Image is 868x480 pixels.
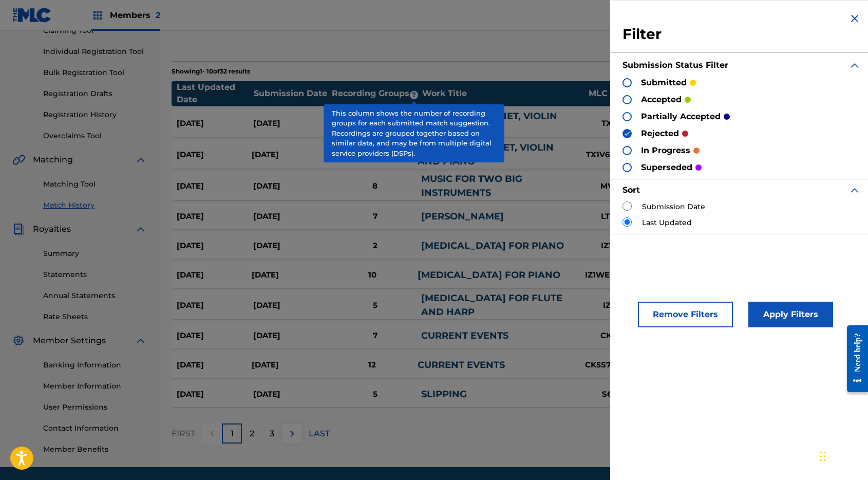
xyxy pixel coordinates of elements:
div: 10 [327,149,418,161]
a: Statements [43,269,147,280]
p: Showing 1 - 10 of 32 results [172,67,250,76]
div: [DATE] [177,300,253,311]
div: 7 [329,330,421,342]
img: expand [848,59,861,71]
a: Summary [43,248,147,259]
a: Match History [43,200,147,211]
a: Matching Tool [43,179,147,190]
img: Top Rightsholders [91,9,104,22]
div: MLC Song Code [584,87,661,100]
img: expand [135,223,147,235]
a: Individual Registration Tool [43,46,147,57]
div: [DATE] [252,359,327,371]
img: checkbox [624,130,631,137]
div: Last Updated Date [177,81,254,106]
a: Registration History [43,109,147,120]
div: [DATE] [177,211,253,223]
p: 3 [270,428,274,440]
a: Banking Information [43,360,147,371]
a: [MEDICAL_DATA] FOR FLUTE AND HARP [421,292,562,318]
span: ? [410,91,418,99]
span: Member Settings [33,335,106,347]
p: LAST [309,428,330,440]
div: Recording Groups [330,87,422,100]
a: Contact Information [43,423,147,434]
a: CURRENT EVENTS [418,359,505,371]
div: IZ1WEH [578,240,655,252]
a: Rate Sheets [43,311,147,322]
img: expand [135,335,147,347]
div: [DATE] [177,389,253,400]
h3: Filter [622,25,861,44]
div: Work Title [422,87,584,100]
div: LT34QE [578,211,655,223]
div: [DATE] [253,389,330,400]
a: [PERSON_NAME] [421,211,504,222]
div: 5 [330,389,422,400]
div: MV4VJF [578,180,655,192]
a: TRIO FOR CLARINET, VIOLIN AND PIANO [421,110,557,136]
div: [DATE] [252,149,327,161]
div: [DATE] [177,359,252,371]
div: [DATE] [177,240,253,252]
img: MLC Logo [12,8,52,23]
a: Annual Statements [43,290,147,301]
div: [DATE] [177,118,253,130]
a: Member Benefits [43,444,147,455]
p: 2 [250,428,254,440]
a: MUSIC FOR TWO BIG INSTRUMENTS [421,173,522,198]
div: [DATE] [253,211,330,223]
div: 3 [329,118,421,130]
img: Member Settings [12,335,25,347]
div: IZ1WEH [562,269,639,281]
a: Registration Drafts [43,88,147,99]
a: Bulk Registration Tool [43,67,147,78]
span: Members [110,9,160,21]
iframe: Resource Center [839,318,868,400]
img: close [848,12,861,25]
span: Royalties [33,223,71,235]
p: FIRST [172,428,195,440]
div: S67GJN [579,389,656,400]
div: [DATE] [253,180,330,192]
div: IZ13H4 [578,300,655,311]
div: CK5S7C [562,359,639,371]
div: 12 [327,359,418,371]
a: Member Information [43,381,147,392]
a: User Permissions [43,402,147,413]
div: Submission Date [254,87,331,100]
a: [MEDICAL_DATA] FOR PIANO [418,269,560,281]
div: CK5S7C [578,330,655,342]
a: CURRENT EVENTS [421,330,508,341]
p: 1 [231,428,234,440]
div: 7 [329,211,421,223]
img: expand [135,154,147,166]
div: [DATE] [253,300,330,311]
div: 2 [329,240,421,252]
div: [DATE] [177,180,253,192]
div: [DATE] [253,330,330,342]
div: [DATE] [177,149,252,161]
div: TX1V6S [578,118,655,130]
iframe: Chat Widget [638,67,868,480]
div: TX1V6S [562,149,639,161]
div: [DATE] [253,118,330,130]
div: [DATE] [177,330,253,342]
strong: Sort [622,185,640,195]
a: TRIO FOR CLARINET, VIOLIN AND PIANO [418,142,554,167]
div: [DATE] [177,269,252,281]
img: Royalties [12,223,25,235]
span: Matching [33,154,73,166]
div: 8 [329,180,421,192]
a: [MEDICAL_DATA] FOR PIANO [421,240,564,251]
div: 5 [329,300,421,311]
a: SLIPPING [421,389,467,400]
a: Overclaims Tool [43,131,147,141]
div: [DATE] [252,269,327,281]
div: [DATE] [253,240,330,252]
img: Matching [12,154,25,166]
div: Drag [820,441,826,472]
